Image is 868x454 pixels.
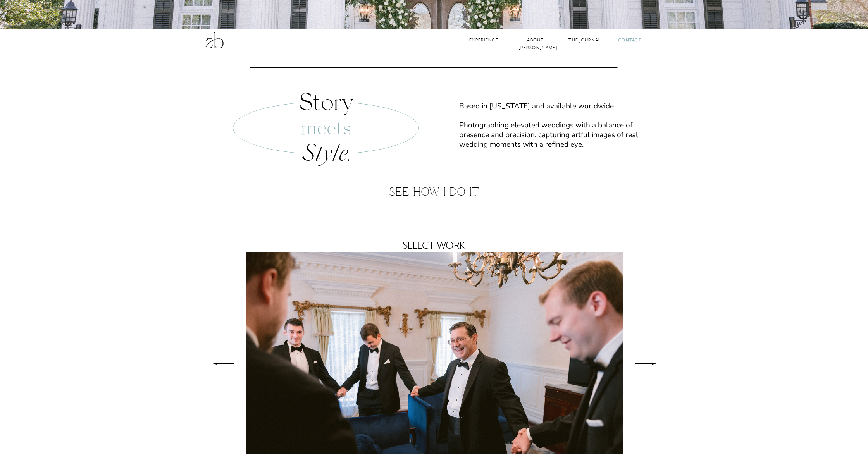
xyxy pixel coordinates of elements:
p: Based in [US_STATE] and available worldwide. Photographing elevated weddings with a balance of pr... [459,101,647,162]
p: Style. [214,139,438,169]
p: meets [290,119,362,136]
a: About [PERSON_NAME] [518,36,553,44]
h3: Select Work [392,239,476,252]
a: Experience [468,36,499,44]
a: The Journal [568,36,601,44]
p: Story [214,91,438,117]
